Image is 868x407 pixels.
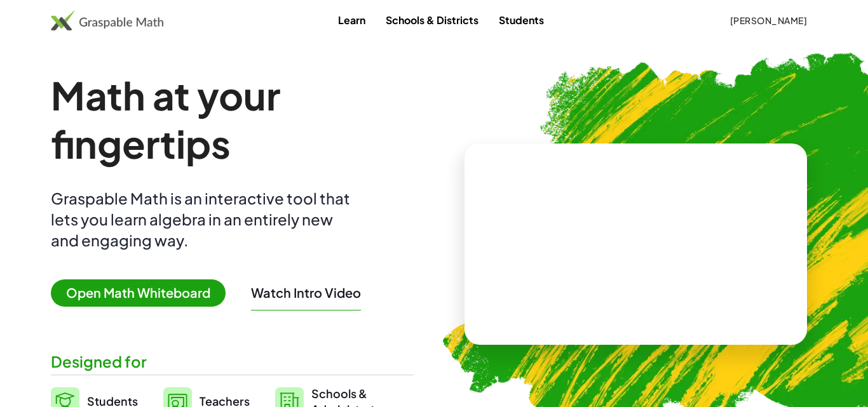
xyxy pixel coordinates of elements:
[541,197,731,292] video: What is this? This is dynamic math notation. Dynamic math notation plays a central role in how Gr...
[51,287,236,300] a: Open Math Whiteboard
[328,8,376,32] a: Learn
[376,8,489,32] a: Schools & Districts
[51,351,414,372] div: Designed for
[251,284,361,301] button: Watch Intro Video
[51,71,414,168] h1: Math at your fingertips
[51,279,226,307] span: Open Math Whiteboard
[729,15,807,26] span: [PERSON_NAME]
[489,8,554,32] a: Students
[51,188,356,251] div: Graspable Math is an interactive tool that lets you learn algebra in an entirely new and engaging...
[719,9,817,32] button: [PERSON_NAME]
